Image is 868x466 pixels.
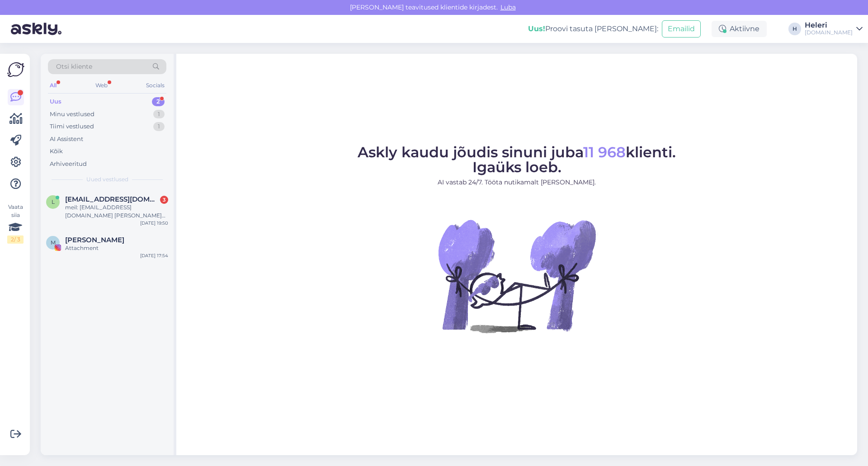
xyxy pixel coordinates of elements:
span: l [52,198,55,205]
div: Web [94,80,109,91]
p: AI vastab 24/7. Tööta nutikamalt [PERSON_NAME]. [358,178,676,187]
div: Tiimi vestlused [50,122,94,131]
span: Uued vestlused [86,175,128,184]
div: All [48,80,58,91]
img: Askly Logo [7,61,24,78]
b: Uus! [528,24,545,33]
div: Proovi tasuta [PERSON_NAME]: [528,24,658,34]
div: meil: [EMAIL_ADDRESS][DOMAIN_NAME] [PERSON_NAME] klient :) [65,203,168,220]
div: Socials [144,80,166,91]
span: Askly kaudu jõudis sinuni juba klienti. Igaüks loeb. [358,143,676,176]
div: 3 [160,196,168,204]
div: Aktiivne [712,21,767,37]
div: Minu vestlused [50,110,94,119]
div: 1 [153,122,165,131]
div: Kõik [50,147,63,156]
a: Heleri[DOMAIN_NAME] [805,22,863,36]
div: AI Assistent [50,135,83,144]
div: 2 [152,97,165,106]
div: H [788,23,801,35]
img: No Chat active [435,194,598,357]
span: Luba [498,3,519,11]
span: luik.eeri@hotmail.com [65,195,159,203]
div: Vaata siia [7,203,24,244]
div: 1 [153,110,165,119]
div: 2 / 3 [7,235,24,244]
div: Arhiveeritud [50,160,87,169]
div: [DOMAIN_NAME] [805,29,853,36]
button: Emailid [662,20,701,38]
div: [DATE] 19:50 [140,220,168,226]
span: Mihkel Raidma [65,236,124,244]
div: [DATE] 17:54 [140,252,168,259]
div: Attachment [65,244,168,252]
div: Heleri [805,22,853,29]
span: M [51,239,56,246]
div: Uus [50,97,61,106]
span: Otsi kliente [56,62,92,71]
span: 11 968 [583,143,626,161]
